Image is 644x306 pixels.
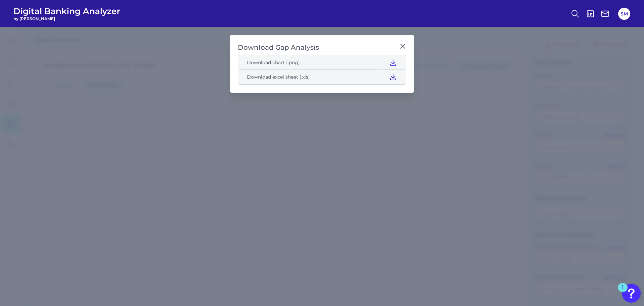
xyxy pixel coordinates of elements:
[239,56,381,70] td: Download chart (.png)
[238,43,397,52] h2: Download Gap Analysis
[621,288,624,296] div: 1
[622,284,641,303] button: Open Resource Center, 1 new notification
[13,16,120,21] span: by [PERSON_NAME]
[618,8,630,20] button: SM
[13,6,120,16] span: Digital Banking Analyzer
[239,70,381,84] td: Download excel sheet (.xls)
